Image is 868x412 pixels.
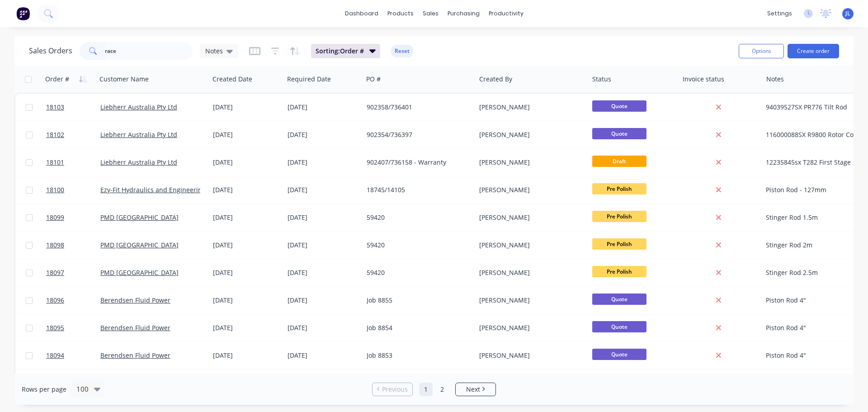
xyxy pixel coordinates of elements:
div: [PERSON_NAME] [479,130,580,139]
div: [PERSON_NAME] [479,213,580,222]
span: Quote [592,100,646,112]
div: Order # [45,75,69,84]
a: PMD [GEOGRAPHIC_DATA] [100,241,179,249]
div: [PERSON_NAME] [479,103,580,112]
div: [PERSON_NAME] [479,241,580,250]
span: 18102 [46,130,64,139]
h1: Sales Orders [29,47,72,55]
span: Quote [592,349,646,360]
span: 18103 [46,103,64,112]
div: [DATE] [288,296,359,305]
span: JL [845,9,850,18]
div: 59420 [367,213,467,222]
span: 18094 [46,351,64,360]
a: 18096 [46,287,100,314]
a: 18095 [46,314,100,341]
div: 902407/736158 - Warranty [367,158,467,167]
div: [DATE] [288,185,359,194]
a: Berendsen Fluid Power [100,351,170,360]
span: 18095 [46,323,64,332]
div: 59420 [367,241,467,250]
div: [DATE] [288,323,359,332]
span: Pre Polish [592,183,646,194]
div: [DATE] [288,351,359,360]
a: 18093 [46,369,100,397]
a: Page 1 is your current page [419,383,433,396]
a: Berendsen Fluid Power [100,296,170,304]
button: Create order [788,44,839,58]
div: [DATE] [213,323,280,332]
span: Pre Polish [592,211,646,222]
div: [DATE] [288,241,359,250]
a: 18103 [46,94,100,121]
a: 18097 [46,259,100,286]
div: [DATE] [213,268,280,277]
div: Notes [766,75,784,84]
div: [DATE] [213,103,280,112]
div: 902358/736401 [367,103,467,112]
div: [DATE] [288,158,359,167]
div: [DATE] [288,103,359,112]
div: Status [592,75,611,84]
a: Ezy-Fit Hydraulics and Engineering Group Pty Ltd [100,185,249,194]
img: Factory [16,7,30,20]
span: Sorting: Order # [316,47,364,56]
span: Pre Polish [592,266,646,277]
div: [PERSON_NAME] [479,323,580,332]
span: 18097 [46,268,64,277]
span: 18100 [46,185,64,194]
div: purchasing [443,7,484,20]
a: 18098 [46,232,100,259]
a: 18100 [46,176,100,204]
span: Draft [592,156,646,167]
div: [DATE] [288,213,359,222]
span: Rows per page [22,385,66,394]
div: [DATE] [288,268,359,277]
a: 18102 [46,121,100,148]
span: 18096 [46,296,64,305]
span: 18101 [46,158,64,167]
div: [DATE] [213,130,280,139]
div: [DATE] [213,296,280,305]
div: Job 8855 [367,296,467,305]
div: [PERSON_NAME] [479,351,580,360]
span: Quote [592,321,646,332]
div: sales [418,7,443,20]
a: Previous page [373,385,412,394]
a: 18101 [46,149,100,176]
div: [PERSON_NAME] [479,185,580,194]
div: [DATE] [288,130,359,139]
div: Customer Name [99,75,149,84]
div: [DATE] [213,351,280,360]
a: Liebherr Australia Pty Ltd [100,103,177,111]
span: Next [466,385,480,394]
div: [PERSON_NAME] [479,158,580,167]
div: PO # [366,75,381,84]
div: 59420 [367,268,467,277]
div: [PERSON_NAME] [479,296,580,305]
span: Quote [592,294,646,305]
div: Job 8854 [367,323,467,332]
a: 18099 [46,204,100,231]
div: productivity [484,7,528,20]
button: Options [739,44,784,58]
div: Created Date [212,75,252,84]
div: [DATE] [213,241,280,250]
span: 18099 [46,213,64,222]
a: 18094 [46,342,100,369]
div: Created By [479,75,512,84]
button: Reset [391,45,413,57]
div: [DATE] [213,158,280,167]
span: Quote [592,128,646,139]
a: dashboard [340,7,383,20]
div: 902354/736397 [367,130,467,139]
div: products [383,7,418,20]
span: Pre Polish [592,238,646,250]
button: Sorting:Order # [311,44,380,58]
a: Liebherr Australia Pty Ltd [100,130,177,139]
div: [DATE] [213,213,280,222]
a: Berendsen Fluid Power [100,323,170,332]
span: Notes [205,46,223,56]
div: Job 8853 [367,351,467,360]
a: Next page [456,385,495,394]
